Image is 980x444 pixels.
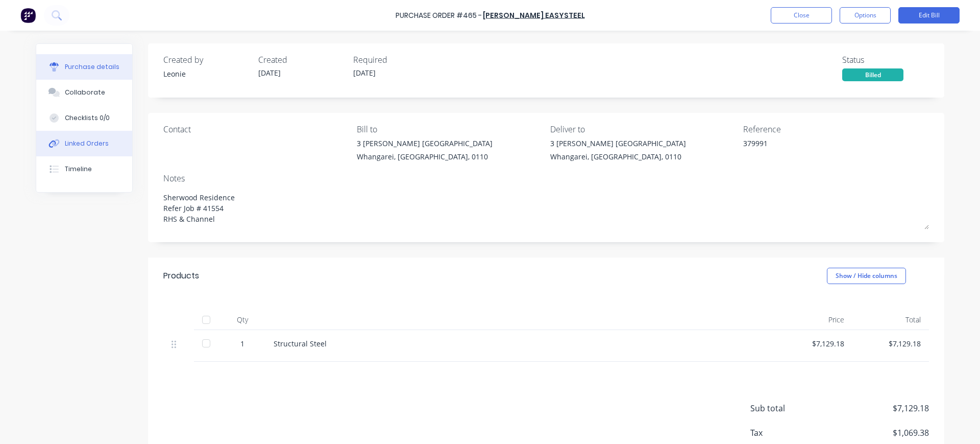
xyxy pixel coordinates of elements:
[550,151,686,162] div: Whangarei, [GEOGRAPHIC_DATA], 0110
[258,54,345,66] div: Created
[396,10,482,21] div: Purchase Order #465 -
[65,62,119,72] div: Purchase details
[743,123,929,135] div: Reference
[353,54,440,66] div: Required
[357,123,543,135] div: Bill to
[861,338,921,349] div: $7,129.18
[357,138,493,149] div: 3 [PERSON_NAME] [GEOGRAPHIC_DATA]
[550,123,736,135] div: Deliver to
[163,187,929,229] textarea: Sherwood Residence Refer Job # 41554 RHS & Channel
[36,156,132,182] button: Timeline
[827,427,929,439] span: $1,069.38
[743,138,871,161] textarea: 379991
[163,54,250,66] div: Created by
[852,310,929,330] div: Total
[842,68,903,81] div: Billed
[228,338,257,349] div: 1
[898,7,960,24] button: Edit Bill
[827,402,929,414] span: $7,129.18
[776,310,852,330] div: Price
[750,402,827,414] span: Sub total
[550,138,686,149] div: 3 [PERSON_NAME] [GEOGRAPHIC_DATA]
[274,338,768,349] div: Structural Steel
[163,123,349,135] div: Contact
[784,338,844,349] div: $7,129.18
[36,131,132,156] button: Linked Orders
[36,54,132,80] button: Purchase details
[827,268,906,284] button: Show / Hide columns
[840,7,891,24] button: Options
[483,10,585,20] a: [PERSON_NAME] Easysteel
[163,270,199,282] div: Products
[65,139,109,148] div: Linked Orders
[65,113,110,123] div: Checklists 0/0
[842,54,929,66] div: Status
[771,7,832,24] button: Close
[357,151,493,162] div: Whangarei, [GEOGRAPHIC_DATA], 0110
[163,68,250,79] div: Leonie
[36,105,132,131] button: Checklists 0/0
[750,427,827,439] span: Tax
[219,310,265,330] div: Qty
[65,165,92,174] div: Timeline
[163,172,929,184] div: Notes
[20,8,36,23] img: Factory
[65,88,105,97] div: Collaborate
[36,80,132,105] button: Collaborate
